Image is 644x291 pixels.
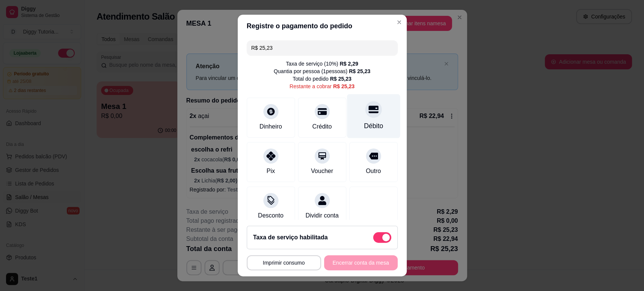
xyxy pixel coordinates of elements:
div: Restante a cobrar [289,83,354,90]
div: Desconto [258,211,284,220]
div: R$ 25,23 [333,83,355,90]
h2: Taxa de serviço habilitada [253,233,328,242]
header: Registre o pagamento do pedido [238,15,407,37]
div: Débito [364,121,383,131]
input: Ex.: hambúrguer de cordeiro [251,40,393,55]
div: Dividir conta [305,211,338,220]
div: Pix [266,167,275,176]
div: Outro [366,167,381,176]
div: Dinheiro [260,122,282,131]
div: R$ 25,23 [349,67,370,75]
div: R$ 25,23 [330,75,352,83]
div: Quantia por pessoa ( 1 pessoas) [274,67,370,75]
button: Close [393,16,405,28]
div: Taxa de serviço ( 10 %) [286,60,358,67]
button: Imprimir consumo [247,255,321,270]
div: Total do pedido [293,75,352,83]
div: Voucher [311,167,333,176]
div: R$ 2,29 [340,60,358,67]
div: Crédito [312,122,332,131]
